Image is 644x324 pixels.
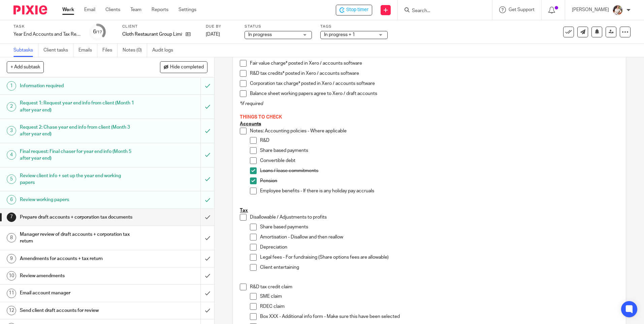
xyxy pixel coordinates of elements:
[250,214,618,221] p: Disallowable / Adjustments to profits
[7,150,16,160] div: 4
[179,6,196,13] a: Settings
[260,224,618,230] p: Share based payments
[13,31,81,38] div: Year End Accounts and Tax Return
[7,271,16,281] div: 10
[13,5,47,14] img: Pixie
[260,313,618,320] p: Box XXX - Additional info form - Make sure this have been selected
[170,65,204,70] span: Hide completed
[260,137,618,144] p: R&D
[240,122,261,126] u: Accounts
[206,32,220,37] span: [DATE]
[7,174,16,184] div: 5
[20,98,136,115] h1: Request 1: Request year end info from client (Month 1 after year end)
[260,157,618,164] p: Convertible debt
[260,244,618,251] p: Depreciation
[320,24,388,29] label: Tags
[7,213,16,222] div: 7
[240,115,282,120] span: THINGS TO CHECK
[250,284,618,290] p: R&D tax credit claim
[260,264,618,271] p: Client entertaining
[336,5,372,15] div: Cloth Restaurant Group Limited - Year End Accounts and Tax Return
[260,147,618,154] p: Share based payments
[250,80,618,87] p: Corporation tax charge* posted in Xero / accounts software
[250,60,618,67] p: Fair value charge* posted in Xero / accounts software
[250,70,618,77] p: R&D tax credits* posted in Xero / accounts software
[240,101,263,106] em: *if required
[260,254,618,261] p: Legal fees - For fundraising (Share options fees are allowable)
[20,254,136,264] h1: Amendments for accounts + tax return
[130,6,141,13] a: Team
[7,195,16,204] div: 6
[7,306,16,315] div: 12
[7,254,16,263] div: 9
[7,126,16,135] div: 3
[260,303,618,310] p: RDEC claim
[20,171,136,188] h1: Review client info + set up the year end working papers
[260,234,618,240] p: Amortisation - Disallow and then reallow
[20,212,136,222] h1: Prepare draft accounts + corporation tax documents
[152,44,178,57] a: Audit logs
[7,61,44,73] button: + Add subtask
[122,24,197,29] label: Client
[93,28,102,36] div: 6
[248,32,272,37] span: In progress
[122,31,182,38] p: Cloth Restaurant Group Limited
[20,81,136,91] h1: Information required
[260,167,618,174] p: Loans / lease commitments
[96,30,102,34] small: /17
[152,6,168,13] a: Reports
[105,6,120,13] a: Clients
[13,24,81,29] label: Task
[324,32,355,37] span: In progress + 1
[102,44,118,57] a: Files
[7,81,16,91] div: 1
[7,289,16,298] div: 11
[260,293,618,300] p: SME claim
[7,102,16,111] div: 2
[20,229,136,247] h1: Manager review of draft accounts + corporation tax return
[78,44,97,57] a: Emails
[260,188,618,194] p: Employee benefits - If there is any holiday pay accruals
[20,288,136,298] h1: Email account manager
[206,24,236,29] label: Due by
[20,195,136,205] h1: Review working papers
[13,44,38,57] a: Subtasks
[245,24,312,29] label: Status
[411,8,472,14] input: Search
[346,6,368,13] span: Stop timer
[160,61,207,73] button: Hide completed
[20,305,136,316] h1: Send client draft accounts for review
[250,128,618,134] p: Notes: Accounting policies - Where applicable
[123,44,147,57] a: Notes (0)
[20,147,136,164] h1: Final request: Final chaser for year end info (Month 5 after year end)
[240,208,248,213] u: Tax
[260,177,618,184] p: Pension
[7,233,16,242] div: 8
[43,44,73,57] a: Client tasks
[509,7,535,12] span: Get Support
[20,271,136,281] h1: Review amendments
[20,122,136,139] h1: Request 2: Chase year end info from client (Month 3 after year end)
[84,6,95,13] a: Email
[250,90,618,97] p: Balance sheet working papers agree to Xero / draft accounts
[62,6,74,13] a: Work
[612,5,623,15] img: Kayleigh%20Henson.jpeg
[572,6,609,13] p: [PERSON_NAME]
